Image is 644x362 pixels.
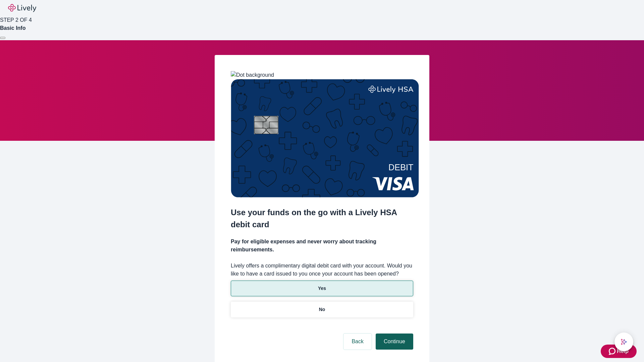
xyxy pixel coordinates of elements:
label: Lively offers a complimentary digital debit card with your account. Would you like to have a card... [231,262,413,278]
h2: Use your funds on the go with a Lively HSA debit card [231,206,413,231]
button: Zendesk support iconHelp [601,345,637,358]
button: No [231,302,413,317]
p: Yes [318,285,326,292]
img: Lively [8,4,36,12]
span: Help [617,347,629,355]
svg: Zendesk support icon [609,347,617,355]
button: chat [614,333,633,351]
button: Continue [376,334,413,350]
svg: Lively AI Assistant [621,339,627,345]
p: No [319,306,325,313]
img: Dot background [231,71,274,79]
button: Back [343,334,372,350]
img: Debit card [231,79,419,197]
button: Yes [231,281,413,296]
h4: Pay for eligible expenses and never worry about tracking reimbursements. [231,238,413,254]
